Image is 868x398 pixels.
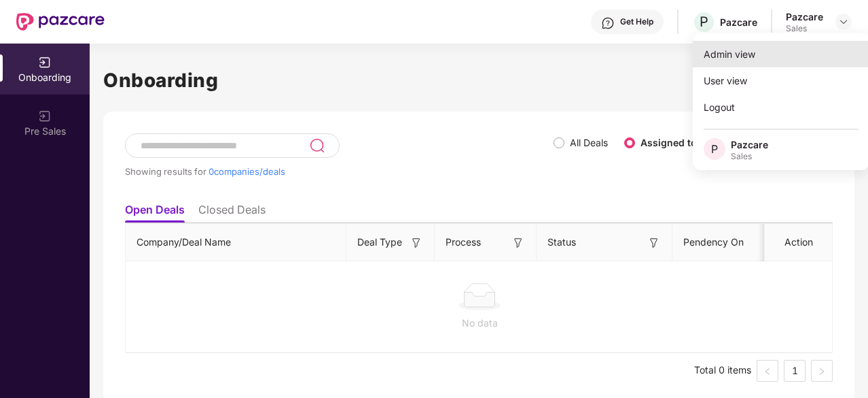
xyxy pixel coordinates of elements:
[757,360,778,382] button: left
[757,360,778,382] li: Previous Page
[126,224,346,261] th: Company/Deal Name
[38,56,52,69] img: svg+xml;base64,PHN2ZyB3aWR0aD0iMjAiIGhlaWdodD0iMjAiIHZpZXdCb3g9IjAgMCAyMCAyMCIgZmlsbD0ibm9uZSIgeG...
[711,141,718,157] span: P
[570,137,608,148] label: All Deals
[309,137,325,154] img: svg+xml;base64,PHN2ZyB3aWR0aD0iMjQiIGhlaWdodD0iMjUiIHZpZXdCb3g9IjAgMCAyNCAyNSIgZmlsbD0ibm9uZSIgeG...
[786,23,823,34] div: Sales
[640,137,714,148] label: Assigned to me
[694,360,751,382] li: Total 0 items
[765,224,833,261] th: Action
[125,166,554,177] div: Showing results for
[786,10,823,23] div: Pazcare
[547,235,576,250] span: Status
[811,360,833,382] button: right
[137,316,822,331] div: No data
[811,360,833,382] li: Next Page
[38,110,52,123] img: svg+xml;base64,PHN2ZyB3aWR0aD0iMjAiIGhlaWdodD0iMjAiIHZpZXdCb3g9IjAgMCAyMCAyMCIgZmlsbD0ibm9uZSIgeG...
[410,236,423,250] img: svg+xml;base64,PHN2ZyB3aWR0aD0iMTYiIGhlaWdodD0iMTYiIHZpZXdCb3g9IjAgMCAxNiAxNiIgZmlsbD0ibm9uZSIgeG...
[784,360,806,382] li: 1
[446,235,481,250] span: Process
[16,13,105,31] img: New Pazcare Logo
[838,16,849,27] img: svg+xml;base64,PHN2ZyBpZD0iRHJvcGRvd24tMzJ4MzIiIHhtbG5zPSJodHRwOi8vd3d3LnczLm9yZy8yMDAwL3N2ZyIgd2...
[209,166,285,177] span: 0 companies/deals
[700,14,708,30] span: P
[601,16,615,30] img: svg+xml;base64,PHN2ZyBpZD0iSGVscC0zMngzMiIgeG1sbnM9Imh0dHA6Ly93d3cudzMub3JnLzIwMDAvc3ZnIiB3aWR0aD...
[683,235,744,250] span: Pendency On
[763,367,772,376] span: left
[125,203,185,222] li: Open Deals
[511,236,525,250] img: svg+xml;base64,PHN2ZyB3aWR0aD0iMTYiIGhlaWdodD0iMTYiIHZpZXdCb3g9IjAgMCAxNiAxNiIgZmlsbD0ibm9uZSIgeG...
[818,367,826,376] span: right
[720,16,757,29] div: Pazcare
[731,138,768,151] div: Pazcare
[103,65,854,95] h1: Onboarding
[731,151,768,162] div: Sales
[784,361,805,381] a: 1
[620,16,653,27] div: Get Help
[357,235,402,250] span: Deal Type
[198,203,266,222] li: Closed Deals
[647,236,661,250] img: svg+xml;base64,PHN2ZyB3aWR0aD0iMTYiIGhlaWdodD0iMTYiIHZpZXdCb3g9IjAgMCAxNiAxNiIgZmlsbD0ibm9uZSIgeG...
